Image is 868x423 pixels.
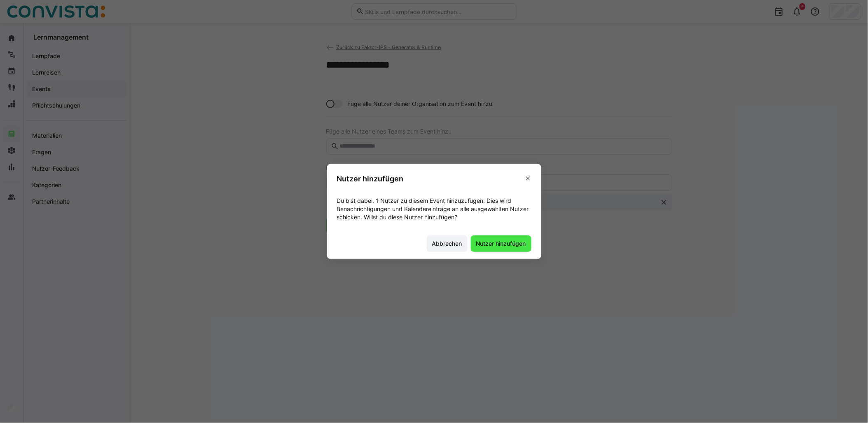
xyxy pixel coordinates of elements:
[427,235,468,252] button: Abbrechen
[475,240,527,248] span: Nutzer hinzufügen
[337,174,404,183] h3: Nutzer hinzufügen
[431,240,463,248] span: Abbrechen
[471,235,531,252] button: Nutzer hinzufügen
[337,197,531,221] p: Du bist dabei, 1 Nutzer zu diesem Event hinzuzufügen. Dies wird Benachrichtigungen und Kalenderei...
